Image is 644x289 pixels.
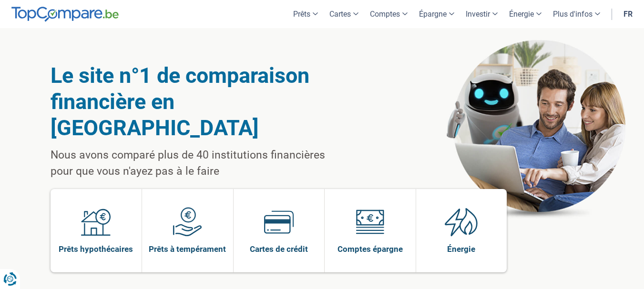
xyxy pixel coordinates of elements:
span: Comptes épargne [337,244,403,254]
a: Comptes épargne Comptes épargne [325,189,416,272]
img: Prêts hypothécaires [81,207,111,237]
span: Énergie [447,244,475,254]
p: Nous avons comparé plus de 40 institutions financières pour que vous n'ayez pas à le faire [51,147,349,179]
a: Cartes de crédit Cartes de crédit [234,189,325,272]
img: Prêts à tempérament [173,207,202,237]
img: TopCompare [11,7,119,22]
img: Comptes épargne [355,207,385,237]
h1: Le site n°1 de comparaison financière en [GEOGRAPHIC_DATA] [51,62,349,141]
a: Prêts à tempérament Prêts à tempérament [142,189,233,272]
span: Cartes de crédit [250,244,308,254]
a: Énergie Énergie [416,189,507,272]
span: Prêts hypothécaires [59,244,133,254]
img: Énergie [445,207,478,237]
img: Cartes de crédit [264,207,294,237]
a: Prêts hypothécaires Prêts hypothécaires [51,189,142,272]
span: Prêts à tempérament [149,244,226,254]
